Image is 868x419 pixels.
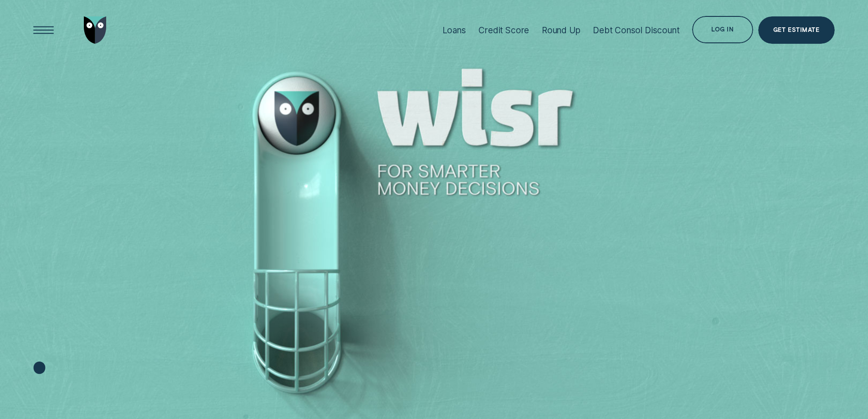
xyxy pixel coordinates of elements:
div: Debt Consol Discount [593,25,679,36]
div: Round Up [542,25,580,36]
img: Wisr [84,16,107,44]
div: Credit Score [478,25,529,36]
div: Loans [442,25,466,36]
button: Open Menu [30,16,57,44]
button: Log in [692,16,753,43]
a: Get Estimate [758,16,835,44]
